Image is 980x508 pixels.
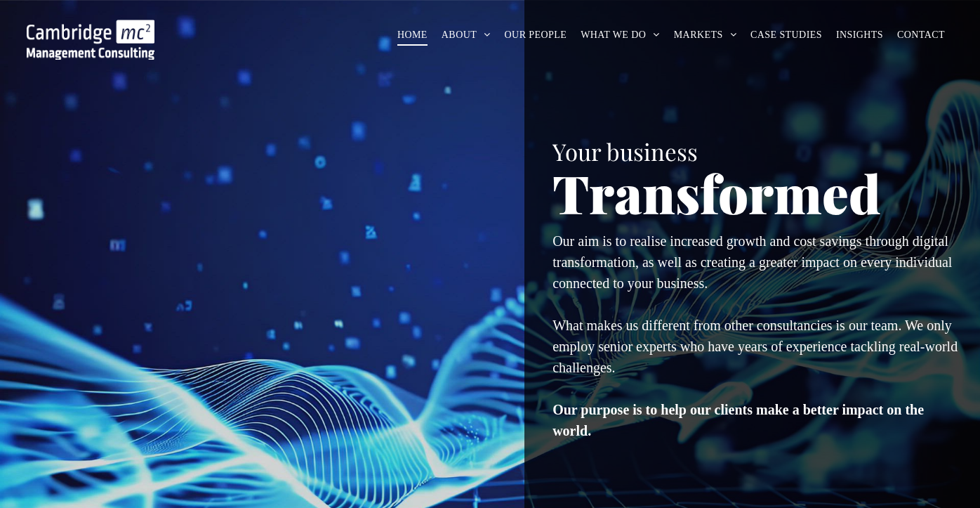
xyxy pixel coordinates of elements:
a: OUR PEOPLE [498,24,574,46]
a: MARKETS [667,24,743,46]
img: Go to Homepage [27,20,155,60]
span: What makes us different from other consultancies is our team. We only employ senior experts who h... [552,318,958,375]
span: Our aim is to realise increased growth and cost savings through digital transformation, as well a... [552,233,952,291]
span: Your business [552,136,698,167]
span: Transformed [552,157,881,228]
a: WHAT WE DO [574,24,667,46]
strong: Our purpose is to help our clients make a better impact on the world. [552,402,924,438]
a: CASE STUDIES [743,24,829,46]
a: CONTACT [890,24,952,46]
a: ABOUT [435,24,498,46]
a: INSIGHTS [829,24,890,46]
a: HOME [390,24,435,46]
